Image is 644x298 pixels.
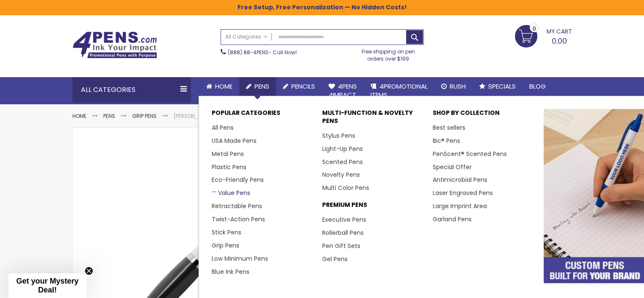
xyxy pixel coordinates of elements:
a: Large Imprint Area [433,202,487,210]
a: Light-Up Pens [322,145,363,153]
a: Special Offer [433,163,472,171]
a: All Pens [212,123,234,132]
a: All Categories [221,30,272,44]
a: Low Minimum Pens [212,254,268,263]
a: Garland Pens [433,215,472,223]
a: Pens [103,112,115,120]
span: 0 [533,25,536,33]
span: - Call Now! [228,49,297,56]
a: Multi Color Pens [322,184,369,192]
span: Home [215,82,232,91]
a: Specials [473,77,522,96]
a: 4PROMOTIONALITEMS [364,77,434,105]
li: [PERSON_NAME] Logo Stylus Pens - Special Offer [174,113,303,120]
a: Grip Pens [212,241,239,250]
span: 0.00 [552,36,567,46]
a: Value Pens [212,189,250,197]
a: Novelty Pens [322,170,360,179]
a: 4Pens4impact [322,77,364,105]
div: All Categories [72,77,191,103]
a: Executive Pens [322,215,366,224]
a: Pens [239,77,276,96]
a: Rush [434,77,473,96]
p: Shop By Collection [433,109,535,121]
a: Rollerball Pens [322,228,364,237]
span: Pens [254,82,269,91]
span: Pencils [291,82,315,91]
a: Twist-Action Pens [212,215,265,223]
a: Blog [522,77,553,96]
p: Popular Categories [212,109,314,121]
span: Blog [529,82,546,91]
a: USA Made Pens [212,136,257,145]
a: Home [199,77,239,96]
span: All Categories [225,33,268,40]
a: Bic® Pens [433,136,460,145]
p: Multi-Function & Novelty Pens [322,109,424,129]
a: Blue Ink Pens [212,267,249,276]
a: Grip Pens [132,112,157,120]
a: Stylus Pens [322,131,355,140]
a: PenScent® Scented Pens [433,150,507,158]
a: Metal Pens [212,150,244,158]
a: Retractable Pens [212,202,262,210]
a: Pencils [276,77,322,96]
a: (888) 88-4PENS [228,49,268,56]
a: Stick Pens [212,228,241,237]
span: Get your Mystery Deal! [16,277,78,294]
a: Scented Pens [322,158,363,166]
a: Eco-Friendly Pens [212,175,264,184]
p: Premium Pens [322,201,424,213]
div: Get your Mystery Deal!Close teaser [8,273,86,298]
img: 4Pens Custom Pens and Promotional Products [72,31,157,58]
a: Home [72,112,86,120]
span: Rush [450,82,466,91]
a: 0.00 0 [515,25,572,46]
button: Close teaser [85,267,93,275]
span: 4PROMOTIONAL ITEMS [370,82,428,99]
a: Pen Gift Sets [322,242,360,250]
a: Best sellers [433,123,465,132]
a: Laser Engraved Pens [433,189,493,197]
a: Antimicrobial Pens [433,175,487,184]
span: Specials [488,82,516,91]
a: Gel Pens [322,255,348,263]
span: 4Pens 4impact [329,82,357,99]
a: Plastic Pens [212,163,246,171]
div: Free shipping on pen orders over $199 [353,45,424,62]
